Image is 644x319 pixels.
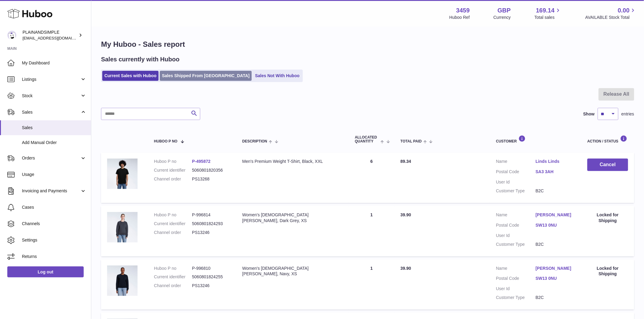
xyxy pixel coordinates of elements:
[349,206,394,256] td: 1
[401,212,411,217] span: 39.90
[154,176,192,182] dt: Channel order
[22,204,86,210] span: Cases
[22,125,86,131] span: Sales
[107,159,138,189] img: 34591726049322.jpeg
[242,212,343,224] div: Women's [DEMOGRAPHIC_DATA] [PERSON_NAME], Dark Grey, XS
[587,212,628,224] div: Locked for Shipping
[401,139,422,143] span: Total paid
[192,283,230,289] dd: PS13246
[242,139,267,143] span: Description
[536,266,575,271] a: [PERSON_NAME]
[192,159,211,164] a: P-495872
[536,159,575,164] a: Linds Linds
[401,159,411,164] span: 89.34
[22,60,86,66] span: My Dashboard
[496,188,536,194] dt: Customer Type
[496,233,536,238] dt: User Id
[22,155,80,161] span: Orders
[192,212,230,218] dd: P-996814
[22,93,80,99] span: Stock
[22,188,80,194] span: Invoicing and Payments
[154,167,192,173] dt: Current identifier
[23,29,77,41] div: PLAINANDSIMPLE
[22,109,80,115] span: Sales
[101,39,634,49] h1: My Huboo - Sales report
[192,230,230,235] dd: PS13246
[496,212,536,219] dt: Name
[22,221,86,227] span: Channels
[494,15,511,20] div: Currency
[107,266,138,296] img: 34591724236793.jpeg
[7,31,16,40] img: internalAdmin-3459@internal.huboo.com
[154,230,192,235] dt: Channel order
[22,140,86,146] span: Add Manual Order
[242,159,343,164] div: Men's Premium Weight T-Shirt, Black, XXL
[496,179,536,185] dt: User Id
[585,15,637,20] span: AVAILABLE Stock Total
[22,254,86,259] span: Returns
[192,176,230,182] dd: PS13268
[349,153,394,203] td: 6
[585,6,637,20] a: 0.00 AVAILABLE Stock Total
[496,169,536,176] dt: Postal Code
[22,172,86,177] span: Usage
[192,266,230,271] dd: P-996810
[496,159,536,166] dt: Name
[583,111,595,117] label: Show
[101,55,180,63] h2: Sales currently with Huboo
[536,169,575,175] a: SA3 3AH
[160,71,252,81] a: Sales Shipped From [GEOGRAPHIC_DATA]
[587,266,628,277] div: Locked for Shipping
[154,212,192,218] dt: Huboo P no
[496,242,536,247] dt: Customer Type
[349,259,394,310] td: 1
[496,286,536,292] dt: User Id
[587,135,628,143] div: Action / Status
[401,266,411,271] span: 39.90
[154,221,192,227] dt: Current identifier
[102,71,159,81] a: Current Sales with Huboo
[7,266,84,277] a: Log out
[536,212,575,218] a: [PERSON_NAME]
[192,274,230,280] dd: 5060801824255
[536,188,575,194] dd: B2C
[154,266,192,271] dt: Huboo P no
[618,6,630,15] span: 0.00
[496,135,575,143] div: Customer
[536,6,555,15] span: 169.14
[534,15,562,20] span: Total sales
[192,167,230,173] dd: 5060801820356
[22,77,80,82] span: Listings
[154,283,192,289] dt: Channel order
[621,111,634,117] span: entries
[192,221,230,227] dd: 5060801824293
[355,135,379,143] span: ALLOCATED Quantity
[536,295,575,300] dd: B2C
[154,139,177,143] span: Huboo P no
[496,222,536,230] dt: Postal Code
[253,71,302,81] a: Sales Not With Huboo
[456,6,470,15] strong: 3459
[450,15,470,20] div: Huboo Ref
[242,266,343,277] div: Women's [DEMOGRAPHIC_DATA] [PERSON_NAME], Navy, XS
[107,212,138,242] img: 34591724236740.jpeg
[496,276,536,283] dt: Postal Code
[536,242,575,247] dd: B2C
[154,274,192,280] dt: Current identifier
[496,266,536,273] dt: Name
[23,36,89,40] span: [EMAIL_ADDRESS][DOMAIN_NAME]
[496,295,536,300] dt: Customer Type
[22,237,86,243] span: Settings
[587,159,628,171] button: Cancel
[498,6,511,15] strong: GBP
[536,222,575,228] a: SW13 0NU
[536,276,575,281] a: SW13 0NU
[154,159,192,164] dt: Huboo P no
[534,6,562,20] a: 169.14 Total sales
